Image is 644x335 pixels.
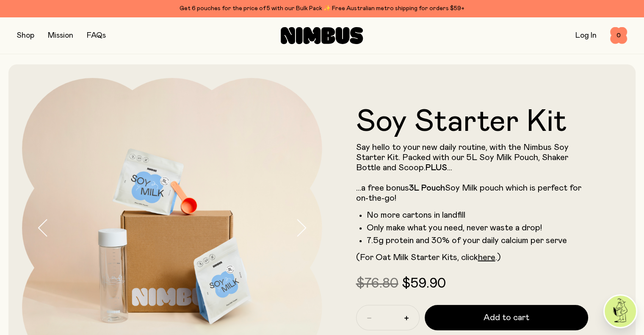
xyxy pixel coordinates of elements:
[356,142,589,203] p: Say hello to your new daily routine, with the Nimbus Soy Starter Kit. Packed with our 5L Soy Milk...
[367,223,589,233] li: Only make what you need, never waste a drop!
[367,235,589,246] li: 7.5g protein and 30% of your daily calcium per serve
[605,296,636,327] img: agent
[421,184,445,192] strong: Pouch
[484,312,529,324] span: Add to cart
[426,163,447,172] strong: PLUS
[356,277,398,291] span: $76.80
[478,253,495,262] a: here
[495,253,501,262] span: .)
[575,32,597,39] a: Log In
[367,210,589,220] li: No more cartons in landfill
[610,27,627,44] button: 0
[425,305,589,330] button: Add to cart
[356,107,589,137] h1: Soy Starter Kit
[402,277,446,291] span: $59.90
[48,32,73,39] a: Mission
[17,3,627,14] div: Get 6 pouches for the price of 5 with our Bulk Pack ✨ Free Australian metro shipping for orders $59+
[409,184,419,192] strong: 3L
[356,253,478,262] span: (For Oat Milk Starter Kits, click
[87,32,106,39] a: FAQs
